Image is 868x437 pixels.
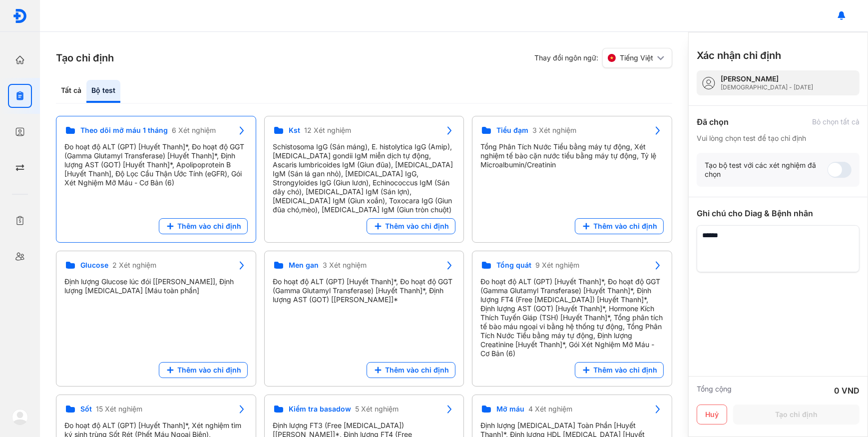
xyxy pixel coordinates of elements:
div: Tất cả [56,80,86,103]
span: Kst [289,126,300,135]
h3: Tạo chỉ định [56,51,114,65]
div: Thay đổi ngôn ngữ: [534,48,672,68]
div: Bỏ chọn tất cả [812,117,860,126]
button: Thêm vào chỉ định [575,218,664,234]
div: Tổng cộng [697,385,732,397]
div: [DEMOGRAPHIC_DATA] - [DATE] [721,83,813,91]
button: Tạo chỉ định [733,405,860,425]
div: Đo hoạt độ ALT (GPT) [Huyết Thanh]*, Đo hoạt độ GGT (Gamma Glutamyl Transferase) [Huyết Thanh]*, ... [273,277,456,304]
button: Thêm vào chỉ định [159,218,248,234]
div: Vui lòng chọn test để tạo chỉ định [697,134,860,143]
span: Tiểu đạm [496,126,528,135]
div: Tạo bộ test với các xét nghiệm đã chọn [705,161,828,179]
span: 2 Xét nghiệm [112,261,156,270]
div: Đo hoạt độ ALT (GPT) [Huyết Thanh]*, Đo hoạt độ GGT (Gamma Glutamyl Transferase) [Huyết Thanh]*, ... [64,142,248,187]
button: Thêm vào chỉ định [367,218,455,234]
span: Thêm vào chỉ định [177,222,241,231]
span: Thêm vào chỉ định [385,222,449,231]
div: Đo hoạt độ ALT (GPT) [Huyết Thanh]*, Đo hoạt độ GGT (Gamma Glutamyl Transferase) [Huyết Thanh]*, ... [480,277,664,358]
div: Tổng Phân Tích Nước Tiểu bằng máy tự động, Xét nghiệm tế bào cặn nước tiểu bằng máy tự động, Tỷ l... [480,142,664,169]
span: Sốt [80,405,92,414]
span: 5 Xét nghiệm [355,405,399,414]
button: Thêm vào chỉ định [159,362,248,378]
span: Glucose [80,261,108,270]
span: Thêm vào chỉ định [593,366,657,375]
div: Bộ test [86,80,120,103]
span: Thêm vào chỉ định [177,366,241,375]
span: 9 Xét nghiệm [535,261,579,270]
span: Kiểm tra basadow [289,405,351,414]
span: 12 Xét nghiệm [304,126,351,135]
h3: Xác nhận chỉ định [697,48,781,62]
span: 3 Xét nghiệm [532,126,576,135]
span: Mỡ máu [496,405,524,414]
img: logo [12,8,27,23]
span: Men gan [289,261,319,270]
span: Theo dõi mỡ máu 1 tháng [80,126,168,135]
span: Thêm vào chỉ định [593,222,657,231]
span: 4 Xét nghiệm [528,405,572,414]
div: 0 VND [834,385,860,397]
span: Tổng quát [496,261,531,270]
div: Ghi chú cho Diag & Bệnh nhân [697,207,860,219]
span: 6 Xét nghiệm [172,126,216,135]
button: Thêm vào chỉ định [367,362,455,378]
span: Thêm vào chỉ định [385,366,449,375]
div: Schistosoma IgG (Sán máng), E. histolytica IgG (Amip), [MEDICAL_DATA] gondii IgM miễn dịch tự độn... [273,142,456,214]
div: Định lượng Glucose lúc đói [[PERSON_NAME]], Định lượng [MEDICAL_DATA] [Máu toàn phần] [64,277,248,295]
div: [PERSON_NAME] [721,74,813,83]
span: 3 Xét nghiệm [323,261,367,270]
button: Huỷ [697,405,727,425]
span: 15 Xét nghiệm [96,405,142,414]
button: Thêm vào chỉ định [575,362,664,378]
div: Đã chọn [697,116,729,128]
span: Tiếng Việt [620,53,653,62]
img: logo [12,409,28,425]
